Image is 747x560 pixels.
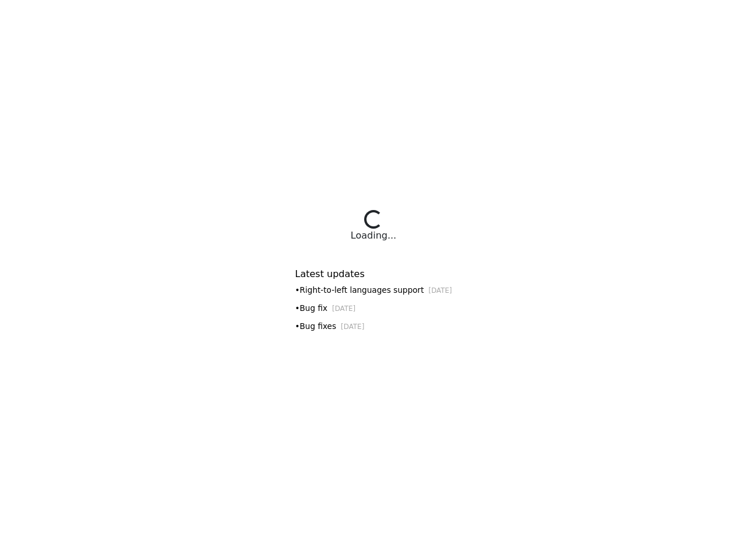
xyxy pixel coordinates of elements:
[332,304,355,313] small: [DATE]
[428,286,452,295] small: [DATE]
[295,284,452,296] div: • Right-to-left languages support
[295,302,452,314] div: • Bug fix
[295,268,452,279] h6: Latest updates
[351,229,396,243] div: Loading...
[341,323,364,331] small: [DATE]
[295,320,452,332] div: • Bug fixes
